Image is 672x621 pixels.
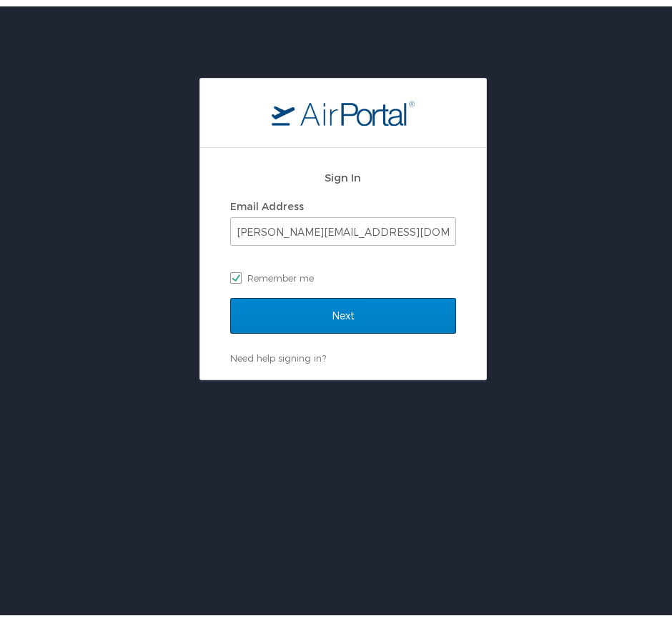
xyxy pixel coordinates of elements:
input: Next [230,292,456,327]
label: Email Address [230,194,304,206]
img: logo [272,94,415,119]
h2: Sign In [230,163,456,179]
a: Need help signing in? [230,346,326,357]
label: Remember me [230,261,456,282]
